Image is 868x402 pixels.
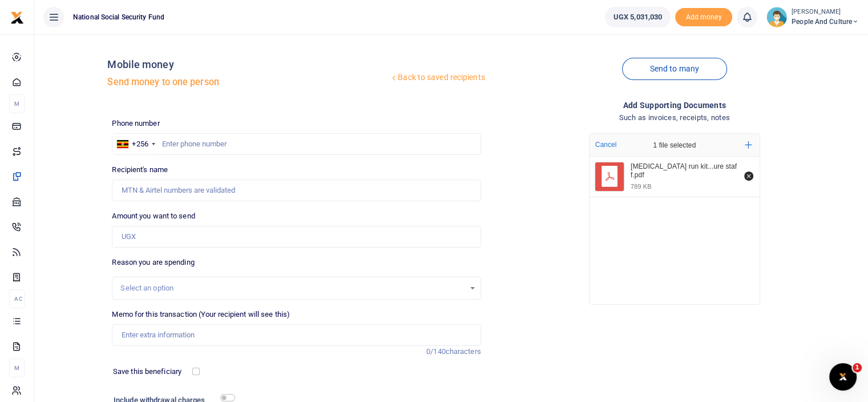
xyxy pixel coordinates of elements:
label: Phone number [112,118,159,129]
img: logo-small [10,11,24,25]
label: Amount you want to send [112,210,195,222]
input: MTN & Airtel numbers are validated [112,180,481,201]
li: Ac [9,289,25,308]
label: Save this beneficiary [113,366,181,377]
a: UGX 5,031,030 [605,7,671,27]
label: Memo for this transaction (Your recipient will see this) [112,309,290,320]
input: Enter phone number [112,133,481,155]
li: Toup your wallet [675,8,732,27]
div: Select an option [120,282,464,294]
a: Back to saved recipients [389,67,486,88]
h4: Add supporting Documents [490,99,859,112]
div: Cancer run kits for people and culture staff.pdf [631,162,738,180]
span: People and Culture [792,17,859,27]
h5: Send money to one person [107,77,389,88]
input: UGX [112,226,481,248]
button: Add more files [740,137,757,153]
h4: Mobile money [107,58,389,71]
a: logo-small logo-large logo-large [10,13,24,21]
img: profile-user [766,7,787,27]
span: 0/140 [426,347,446,356]
iframe: Intercom live chat [829,363,857,391]
small: [PERSON_NAME] [792,7,859,17]
label: Recipient's name [112,164,168,176]
div: 789 KB [631,182,652,190]
button: Cancel [592,137,620,152]
span: UGX 5,031,030 [613,11,662,23]
li: M [9,359,25,377]
li: Wallet ballance [600,7,675,27]
a: profile-user [PERSON_NAME] People and Culture [766,7,859,27]
div: Uganda: +256 [112,134,158,154]
span: 1 [853,363,862,372]
h4: Such as invoices, receipts, notes [490,112,859,124]
input: Enter extra information [112,324,481,346]
div: +256 [132,138,148,150]
span: National Social Security Fund [68,12,169,22]
span: Add money [675,8,732,27]
div: File Uploader [589,133,760,305]
button: Remove file [742,170,755,182]
div: 1 file selected [626,134,723,157]
a: Send to many [622,58,727,80]
label: Reason you are spending [112,257,194,268]
li: M [9,94,25,113]
span: characters [446,347,481,356]
a: Add money [675,12,732,21]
